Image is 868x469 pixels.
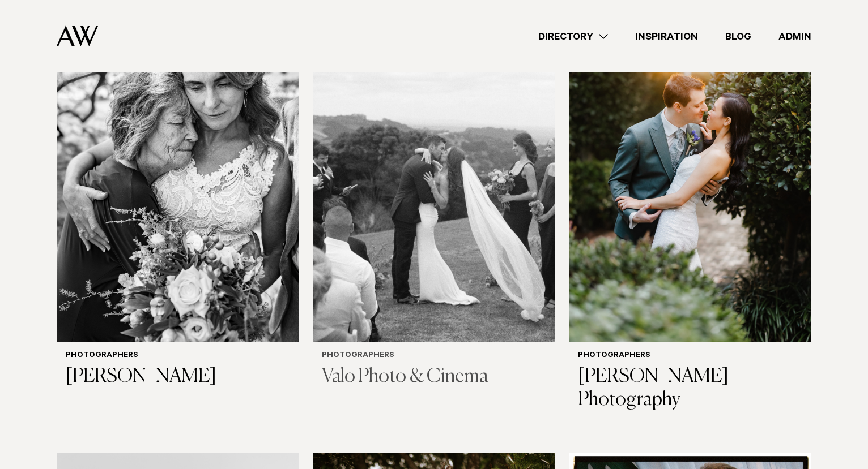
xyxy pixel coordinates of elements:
a: Inspiration [622,29,712,44]
a: Admin [765,29,825,44]
h3: Valo Photo & Cinema [322,365,546,389]
h6: Photographers [578,351,802,361]
a: Directory [525,29,622,44]
img: Auckland Weddings Photographers | Kirsten Summers [57,18,299,342]
a: Auckland Weddings Photographers | Lionel Tan Photography Photographers [PERSON_NAME] Photography [569,18,811,421]
h6: Photographers [66,351,290,361]
a: Auckland Weddings Photographers | Valo Photo & Cinema Photographers Valo Photo & Cinema [313,18,555,398]
img: Auckland Weddings Photographers | Valo Photo & Cinema [313,18,555,342]
a: Blog [712,29,765,44]
h6: Photographers [322,351,546,361]
img: Auckland Weddings Photographers | Lionel Tan Photography [569,18,811,342]
h3: [PERSON_NAME] Photography [578,365,802,412]
a: Auckland Weddings Photographers | Kirsten Summers Photographers [PERSON_NAME] [57,18,299,398]
img: Auckland Weddings Logo [57,25,98,46]
h3: [PERSON_NAME] [66,365,290,389]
